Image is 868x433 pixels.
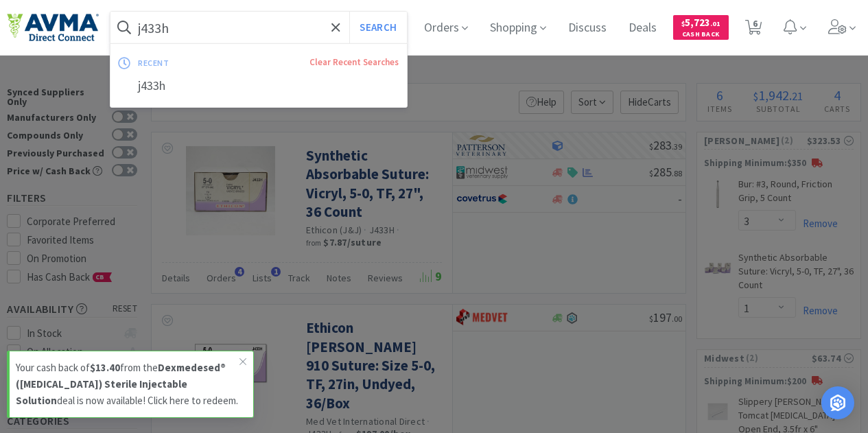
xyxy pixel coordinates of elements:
[90,361,120,374] strong: $13.40
[681,16,720,29] span: 5,723
[138,52,239,73] div: recent
[110,12,407,43] input: Search by item, sku, manufacturer, ingredient, size...
[309,56,399,68] a: Clear Recent Searches
[110,73,407,99] div: j433h
[821,386,854,419] div: Open Intercom Messenger
[710,19,720,28] span: . 01
[673,9,729,46] a: $5,723.01Cash Back
[563,22,612,34] a: Discuss
[623,22,662,34] a: Deals
[7,13,99,42] img: e4e33dab9f054f5782a47901c742baa9_102.png
[681,31,720,40] span: Cash Back
[16,361,226,407] strong: Dexmedesed® ([MEDICAL_DATA]) Sterile Injectable Solution
[349,12,406,43] button: Search
[740,23,768,36] a: 6
[681,19,685,28] span: $
[16,360,239,409] p: Your cash back of from the deal is now available! Click here to redeem.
